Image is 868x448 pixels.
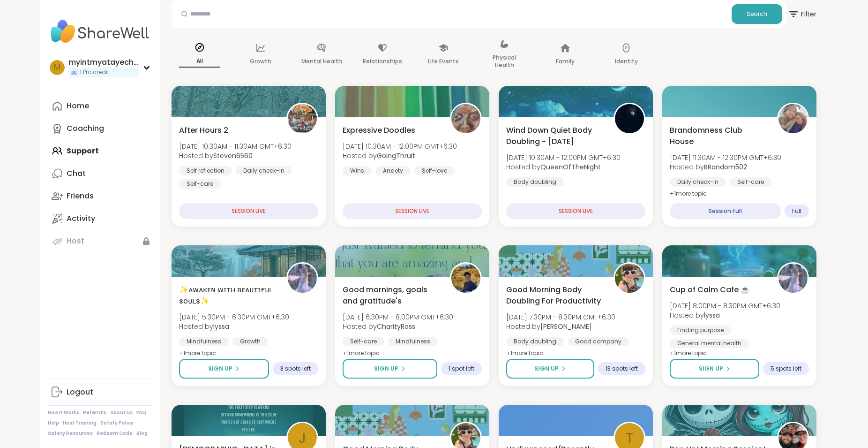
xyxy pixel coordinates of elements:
div: Host [67,236,84,246]
span: 5 spots left [771,365,801,372]
span: Sign Up [374,364,398,373]
div: Growth [232,337,268,346]
a: Host [48,230,152,252]
span: [DATE] 11:30AM - 12:30PM GMT+6:30 [670,153,781,162]
b: lyssa [213,322,229,331]
p: Growth [250,56,271,67]
button: Sign Up [179,359,269,379]
span: Hosted by [506,162,621,172]
a: Help [48,420,59,426]
img: Steven6560 [288,104,317,133]
a: How It Works [48,410,79,416]
div: Wins [343,166,372,175]
span: Cup of Calm Cafe ☕️ [670,284,750,296]
span: Full [792,207,801,215]
span: Good Morning Body Doubling For Productivity [506,284,603,307]
p: Life Events [428,56,459,67]
span: Sign Up [699,364,723,373]
span: Sign Up [208,364,232,373]
div: Body doubling [506,337,564,346]
p: Family [556,56,575,67]
p: Identity [615,56,638,67]
p: Relationships [363,56,402,67]
div: Finding purpose [670,326,731,335]
div: Mindfulness [388,337,438,346]
span: m [54,61,60,74]
span: Hosted by [179,151,292,160]
span: Sign Up [534,364,559,373]
a: Coaching [48,117,152,140]
div: Daily check-in [236,166,292,175]
span: Hosted by [506,322,615,331]
a: Home [48,95,152,117]
b: CharityRoss [377,322,415,331]
img: GoingThruIt [451,104,480,133]
div: SESSION LIVE [179,203,318,219]
div: Body doubling [506,177,564,187]
span: Hosted by [343,322,453,331]
a: Safety Policy [100,420,134,426]
button: Filter [788,0,816,28]
span: [DATE] 10:30AM - 12:00PM GMT+6:30 [343,142,457,151]
a: FAQ [136,410,146,416]
span: 1 spot left [449,365,474,372]
span: [DATE] 8:00PM - 8:30PM GMT+6:30 [670,301,780,311]
span: Hosted by [179,322,289,331]
span: Hosted by [670,162,781,172]
span: [DATE] 5:30PM - 6:30PM GMT+6:30 [179,312,289,322]
p: Physical Health [484,52,525,71]
div: Home [67,101,89,111]
div: Good company [568,337,629,346]
div: Self reflection [179,166,232,175]
b: BRandom502 [704,162,747,172]
b: GoingThruIt [377,151,415,160]
b: lyssa [704,311,720,320]
div: myintmyatayechan5 [68,57,139,68]
div: Anxiety [375,166,411,175]
span: Brandomness Club House [670,125,767,147]
p: All [179,55,220,68]
span: 3 spots left [280,365,311,372]
div: SESSION LIVE [343,203,482,219]
img: Adrienne_QueenOfTheDawn [615,264,644,293]
a: Blog [136,430,148,437]
a: Activity [48,207,152,230]
div: Coaching [67,123,104,134]
span: ✨ᴀᴡᴀᴋᴇɴ ᴡɪᴛʜ ʙᴇᴀᴜᴛɪғᴜʟ sᴏᴜʟs✨ [179,284,276,307]
b: QueenOfTheNight [540,162,601,172]
span: [DATE] 10:30AM - 12:00PM GMT+6:30 [506,153,621,162]
p: Mental Health [301,56,342,67]
div: Self-care [179,179,221,189]
span: 1 Pro credit [80,68,109,76]
img: QueenOfTheNight [615,104,644,133]
a: Safety Resources [48,430,93,437]
a: Referrals [83,410,106,416]
div: Daily check-in [670,177,726,187]
span: [DATE] 6:30PM - 8:00PM GMT+6:30 [343,312,453,322]
div: Activity [67,213,95,224]
div: Friends [67,191,94,201]
img: lyssa [288,264,317,293]
div: SESSION LIVE [506,203,645,219]
a: Host Training [63,420,97,426]
div: Self-care [343,337,384,346]
button: Search [732,4,782,24]
span: Hosted by [670,311,780,320]
div: General mental health [670,339,749,348]
span: Filter [788,3,816,25]
span: Hosted by [343,151,457,160]
a: Redeem Code [97,430,133,437]
b: Steven6560 [213,151,253,160]
div: Chat [67,168,86,179]
img: BRandom502 [778,104,808,133]
span: [DATE] 7:30PM - 8:30PM GMT+6:30 [506,312,615,322]
span: Wind Down Quiet Body Doubling - [DATE] [506,125,603,147]
button: Sign Up [670,359,759,379]
span: Good mornings, goals and gratitude's [343,284,440,307]
div: Logout [67,387,93,397]
span: [DATE] 10:30AM - 11:30AM GMT+6:30 [179,142,292,151]
div: Self-love [414,166,455,175]
div: Mindfulness [179,337,229,346]
div: Self-care [730,177,771,187]
button: Sign Up [343,359,437,379]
